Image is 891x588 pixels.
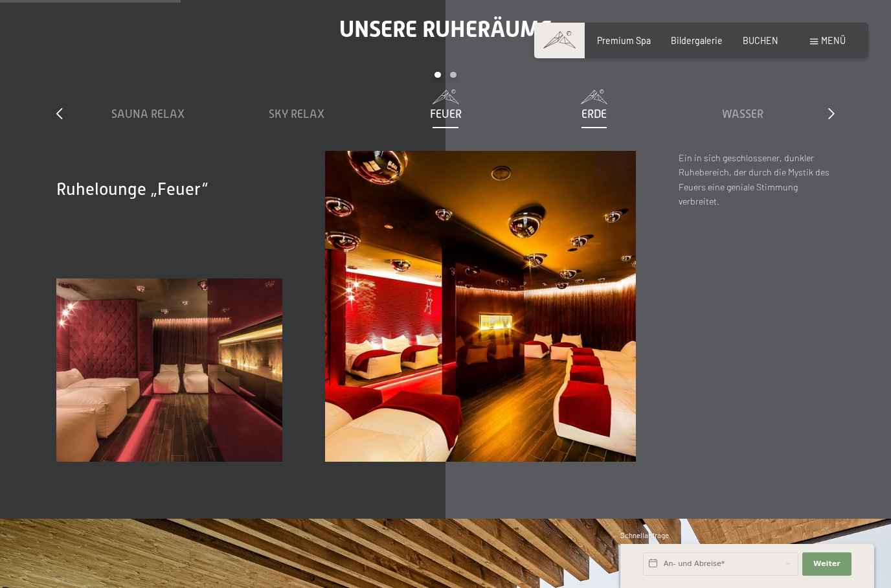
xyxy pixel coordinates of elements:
span: Feuer [430,107,462,120]
div: Carousel Page 1 (Current Slide) [434,72,441,78]
a: Bildergalerie [671,35,723,46]
span: Sky Relax [269,107,324,120]
div: Carousel Page 2 [450,72,457,78]
p: Ein in sich geschlossener, dunkler Ruhebereich, der durch die Mystik des Feuers eine geniale Stim... [679,151,834,209]
a: Premium Spa [597,35,651,46]
span: Schnellanfrage [620,531,669,539]
img: Ein Wellness-Urlaub in Südtirol – 7.700 m² Spa, 10 Saunen [325,151,637,462]
span: Sauna Relax [111,107,185,120]
span: Ruhelounge „Feuer“ [56,179,209,199]
div: Carousel Pagination [74,72,817,89]
span: Weiter [813,559,840,569]
span: Erde [581,107,607,120]
span: Wasser [722,107,763,120]
button: Weiter [802,552,852,576]
span: Menü [821,35,846,46]
span: Unsere Ruheräume [339,16,552,42]
a: BUCHEN [743,35,778,46]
